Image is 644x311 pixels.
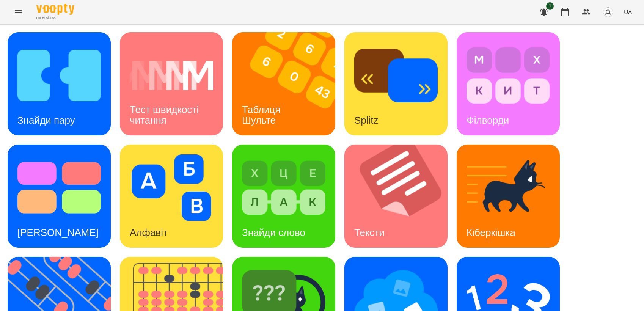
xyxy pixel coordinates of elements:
h3: [PERSON_NAME] [17,227,99,238]
img: Таблиця Шульте [232,32,345,135]
h3: Таблиця Шульте [242,104,283,126]
a: Таблиця ШультеТаблиця Шульте [232,32,335,135]
span: 1 [546,2,554,10]
span: For Business [36,16,74,20]
h3: Алфавіт [130,227,168,238]
img: Тексти [344,145,457,248]
img: avatar_s.png [603,7,613,17]
a: КіберкішкаКіберкішка [457,145,560,248]
img: Splitz [354,42,438,109]
a: Тест Струпа[PERSON_NAME] [8,145,111,248]
h3: Тест швидкості читання [130,104,201,126]
a: ФілвордиФілворди [457,32,560,135]
img: Тест Струпа [17,154,101,221]
a: Тест швидкості читанняТест швидкості читання [120,32,223,135]
img: Знайди слово [242,154,325,221]
a: ТекстиТексти [344,145,448,248]
img: Тест швидкості читання [130,42,213,109]
h3: Філворди [467,115,509,126]
a: SplitzSplitz [344,32,448,135]
h3: Splitz [354,115,379,126]
h3: Знайди слово [242,227,305,238]
a: Знайди словоЗнайди слово [232,145,335,248]
img: Кіберкішка [467,154,550,221]
h3: Кіберкішка [467,227,515,238]
button: UA [621,5,635,19]
h3: Тексти [354,227,385,238]
button: Menu [9,3,27,21]
a: АлфавітАлфавіт [120,145,223,248]
img: Алфавіт [130,154,213,221]
a: Знайди паруЗнайди пару [8,32,111,135]
img: Філворди [467,42,550,109]
span: UA [624,8,632,16]
img: Знайди пару [17,42,101,109]
img: Voopty Logo [36,4,74,15]
h3: Знайди пару [17,115,75,126]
